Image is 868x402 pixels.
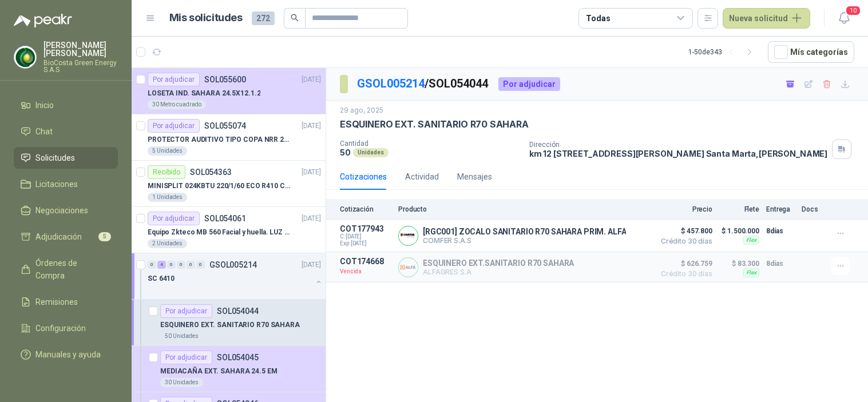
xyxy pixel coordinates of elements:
[423,268,574,276] p: ALFAGRES S.A
[719,224,759,238] p: $ 1.500.000
[340,257,391,266] p: COT174668
[167,261,176,269] div: 0
[132,346,326,392] a: Por adjudicarSOL054045MEDIACAÑA EXT. SAHARA 24.5 EM30 Unidades
[148,193,187,202] div: 1 Unidades
[719,257,759,270] p: $ 83.300
[723,8,810,29] button: Nueva solicitud
[148,88,260,99] p: LOSETA IND. SAHARA 24.5X12.1.2
[766,224,795,238] p: 8 días
[160,304,212,318] div: Por adjudicar
[399,226,418,245] img: Company Logo
[14,226,118,248] a: Adjudicación5
[35,204,88,217] span: Negociaciones
[35,99,54,112] span: Inicio
[148,165,185,179] div: Recibido
[204,122,246,130] p: SOL055074
[302,213,321,224] p: [DATE]
[148,227,290,238] p: Equipo Zkteco MB 560 Facial y huella. LUZ VISIBLE
[357,75,489,93] p: / SOL054044
[423,227,626,236] p: [RGC001] ZOCALO SANITARIO R70 SAHARA PRIM. ALFA
[340,266,391,277] p: Vencida
[43,41,118,57] p: [PERSON_NAME] [PERSON_NAME]
[132,300,326,346] a: Por adjudicarSOL054044ESQUINERO EXT. SANITARIO R70 SAHARA50 Unidades
[353,148,389,157] div: Unidades
[160,378,203,387] div: 30 Unidades
[204,214,246,222] p: SOL054061
[14,147,118,169] a: Solicitudes
[14,173,118,195] a: Licitaciones
[148,134,290,145] p: PROTECTOR AUDITIVO TIPO COPA NRR 23dB
[340,118,529,130] p: ESQUINERO EXT. SANITARIO R70 SAHARA
[423,236,626,245] p: COMFER S.A.S
[177,261,185,269] div: 0
[340,224,391,233] p: COT177943
[14,46,36,68] img: Company Logo
[160,332,203,341] div: 50 Unidades
[35,348,101,361] span: Manuales y ayuda
[35,178,78,190] span: Licitaciones
[148,146,187,156] div: 5 Unidades
[743,236,759,245] div: Flex
[302,167,321,178] p: [DATE]
[148,261,156,269] div: 0
[132,68,326,114] a: Por adjudicarSOL055600[DATE] LOSETA IND. SAHARA 24.5X12.1.230 Metro cuadrado
[655,270,712,277] span: Crédito 30 días
[169,10,243,26] h1: Mis solicitudes
[423,258,574,268] p: ESQUINERO EXT.SANITARIO R70 SAHARA
[160,351,212,364] div: Por adjudicar
[14,344,118,365] a: Manuales y ayuda
[768,41,854,63] button: Mís categorías
[340,170,387,183] div: Cotizaciones
[157,261,166,269] div: 4
[35,152,75,164] span: Solicitudes
[14,121,118,142] a: Chat
[14,200,118,221] a: Negociaciones
[132,114,326,161] a: Por adjudicarSOL055074[DATE] PROTECTOR AUDITIVO TIPO COPA NRR 23dB5 Unidades
[340,148,351,157] p: 50
[252,11,275,25] span: 272
[743,268,759,277] div: Flex
[398,205,648,213] p: Producto
[291,14,299,22] span: search
[766,257,795,270] p: 8 días
[14,94,118,116] a: Inicio
[14,317,118,339] a: Configuración
[834,8,854,29] button: 10
[302,74,321,85] p: [DATE]
[14,14,72,27] img: Logo peakr
[209,261,257,269] p: GSOL005214
[399,258,418,277] img: Company Logo
[160,320,300,331] p: ESQUINERO EXT. SANITARIO R70 SAHARA
[132,161,326,207] a: RecibidoSOL054363[DATE] MINISPLIT 024KBTU 220/1/60 ECO R410 C/FR1 Unidades
[43,59,118,73] p: BioCosta Green Energy S.A.S
[217,353,259,361] p: SOL054045
[688,43,759,61] div: 1 - 50 de 343
[14,252,118,286] a: Órdenes de Compra
[148,239,187,248] div: 2 Unidades
[35,230,82,243] span: Adjudicación
[35,257,107,282] span: Órdenes de Compra
[35,296,78,308] span: Remisiones
[457,170,492,183] div: Mensajes
[529,141,828,149] p: Dirección
[217,307,259,315] p: SOL054044
[340,140,520,148] p: Cantidad
[340,205,391,213] p: Cotización
[529,149,828,158] p: km 12 [STREET_ADDRESS][PERSON_NAME] Santa Marta , [PERSON_NAME]
[160,366,278,377] p: MEDIACAÑA EXT. SAHARA 24.5 EM
[190,168,232,176] p: SOL054363
[719,205,759,213] p: Flete
[35,125,53,138] span: Chat
[655,205,712,213] p: Precio
[340,240,391,247] span: Exp: [DATE]
[302,121,321,132] p: [DATE]
[405,170,439,183] div: Actividad
[14,291,118,313] a: Remisiones
[35,322,86,335] span: Configuración
[204,75,246,83] p: SOL055600
[302,260,321,270] p: [DATE]
[148,212,200,225] div: Por adjudicar
[655,257,712,270] span: $ 626.759
[148,273,175,284] p: SC 6410
[357,77,425,90] a: GSOL005214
